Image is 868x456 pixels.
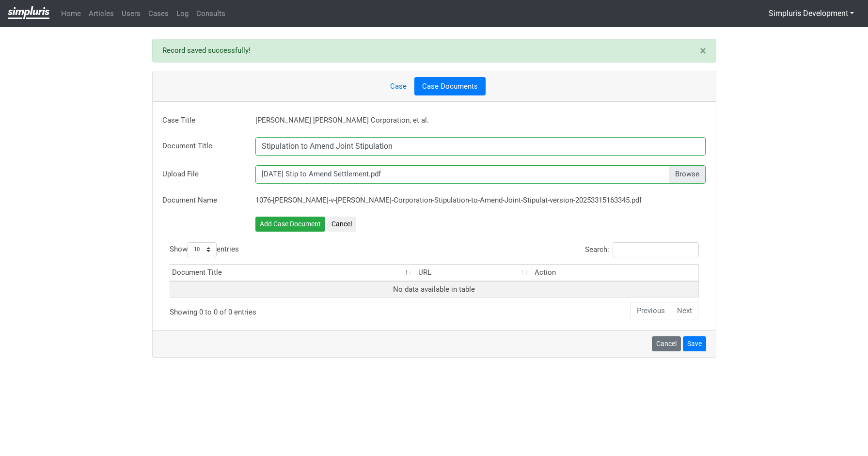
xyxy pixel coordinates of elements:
[327,217,356,232] button: Cancel
[255,191,642,209] label: 1076-[PERSON_NAME]-v-[PERSON_NAME]-Corporation-Stipulation-to-Amend-Joint-Stipulat-version-202533...
[162,45,251,56] label: Record saved successfully!
[170,242,239,257] label: Show entries
[414,77,486,96] a: Case Documents
[652,336,681,351] a: Cancel
[382,77,414,96] a: Case
[255,217,325,232] button: Add Case Document
[690,39,716,63] button: ×
[255,111,429,129] label: [PERSON_NAME] [PERSON_NAME] Corporation, et al.
[532,265,698,282] th: Action
[192,4,229,23] a: Consults
[762,4,860,23] button: Simpluris Development
[155,165,248,184] label: Upload File
[188,242,217,257] select: Showentries
[85,4,118,23] a: Articles
[170,265,416,282] th: Document Title: activate to sort column descending
[155,137,248,157] label: Document Title
[585,242,699,257] label: Search:
[144,4,173,23] a: Cases
[57,4,85,23] a: Home
[170,301,382,318] div: Showing 0 to 0 of 0 entries
[173,4,192,23] a: Log
[155,111,248,129] label: Case Title
[683,336,706,351] button: Save
[8,6,49,19] img: Privacy-class-action
[170,282,698,298] td: No data available in table
[118,4,144,23] a: Users
[416,265,533,282] th: URL: activate to sort column ascending
[613,242,699,257] input: Search:
[155,191,248,209] label: Document Name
